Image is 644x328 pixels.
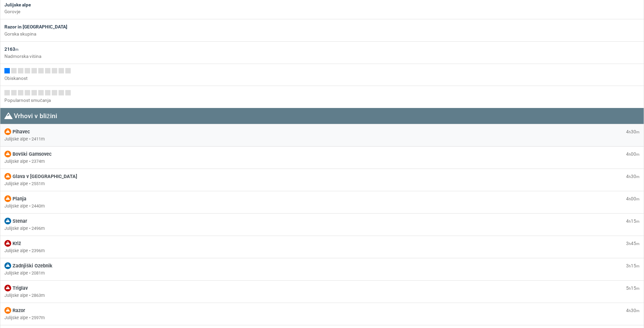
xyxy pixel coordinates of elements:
div: Julijske alpe • 2496m [4,225,640,232]
span: Zadnjiški Ozebnik [13,263,52,269]
small: h [629,286,631,291]
div: Gorovje [4,8,640,15]
div: Popularnost smučanja [4,97,640,104]
span: Križ [13,241,21,246]
div: Obiskanost [4,75,640,82]
small: m [636,130,640,134]
small: h [629,130,631,134]
span: 4 00 [626,196,640,201]
small: m [636,264,640,268]
div: Julijske alpe • 2863m [4,292,640,299]
h3: Vrhovi v bližini [4,112,640,120]
div: Nadmorska višina [4,53,640,60]
div: Julijske alpe • 2440m [4,203,640,209]
div: Julijske alpe • 2374m [4,158,640,165]
span: Glava v [GEOGRAPHIC_DATA] [13,174,77,179]
div: Julijske alpe • 2081m [4,270,640,276]
span: 5 15 [626,285,640,291]
span: 4 00 [626,151,640,157]
span: 4 30 [626,308,640,313]
div: Julijske alpe • 2597m [4,314,640,321]
div: Julijske alpe • 2396m [4,247,640,254]
small: h [629,152,631,157]
span: 4 15 [626,218,640,224]
span: Bovški Gamsovec [13,151,52,157]
div: Razor in [GEOGRAPHIC_DATA] [4,23,640,30]
div: Julijske alpe [4,1,640,8]
small: m [636,197,640,201]
small: m [15,47,19,52]
span: Triglav [13,285,28,291]
span: 4 30 [626,174,640,179]
small: h [629,309,631,313]
small: h [629,175,631,179]
small: m [636,309,640,313]
span: 4 30 [626,129,640,134]
div: Julijske alpe • 2551m [4,180,640,187]
div: 2163 [4,46,640,52]
div: Gorska skupina [4,30,640,37]
small: h [629,219,631,224]
div: Julijske alpe • 2411m [4,136,640,142]
span: Razor [13,308,25,313]
span: Pihavec [13,129,30,135]
span: 3 15 [626,263,640,268]
small: m [636,242,640,246]
small: m [636,152,640,157]
small: m [636,286,640,291]
small: m [636,219,640,224]
span: Planja [13,196,26,202]
span: Stenar [13,218,27,224]
span: 3 45 [626,241,640,246]
small: h [629,197,631,201]
small: h [629,242,631,246]
small: m [636,175,640,179]
small: h [629,264,631,268]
